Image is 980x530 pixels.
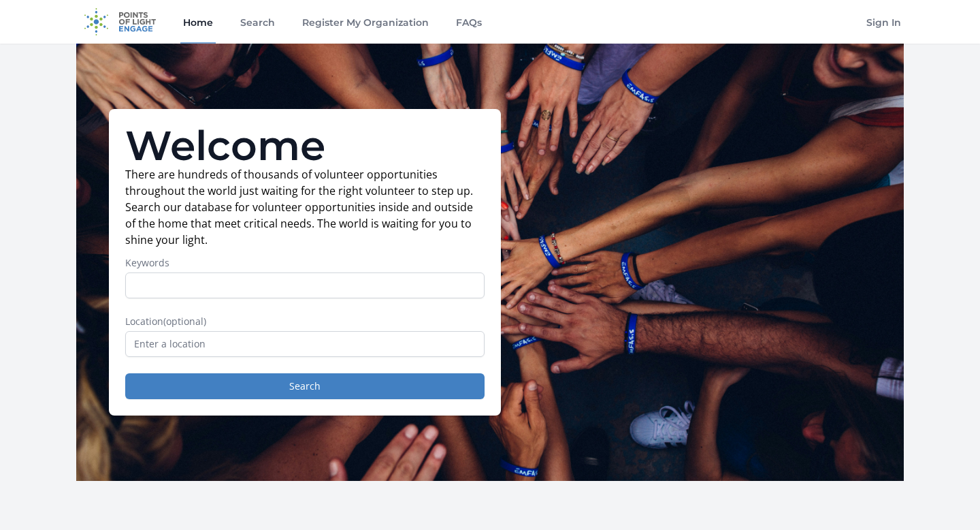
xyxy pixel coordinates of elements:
[125,331,485,357] input: Enter a location
[125,166,485,248] p: There are hundreds of thousands of volunteer opportunities throughout the world just waiting for ...
[125,373,485,399] button: Search
[125,315,485,328] label: Location
[163,315,206,328] span: (optional)
[125,125,485,166] h1: Welcome
[125,256,485,270] label: Keywords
